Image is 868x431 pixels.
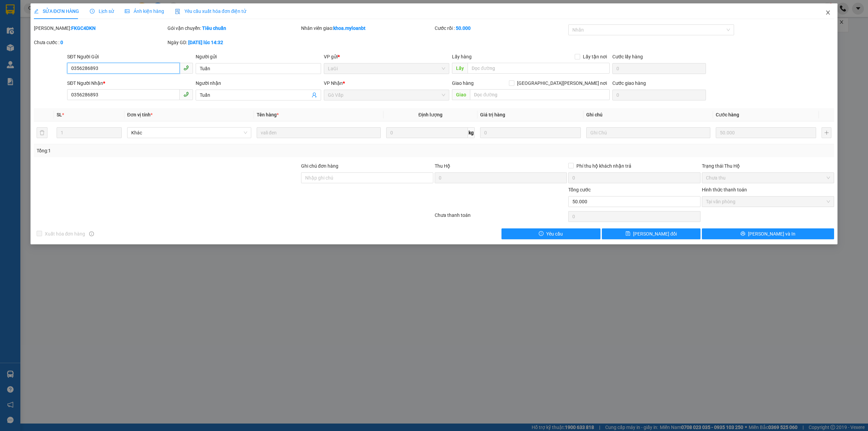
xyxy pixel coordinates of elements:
[818,3,837,22] button: Close
[501,228,600,239] button: exclamation-circleYêu cầu
[34,39,166,46] div: Chưa cước :
[57,112,62,117] span: SL
[574,162,634,170] span: Phí thu hộ khách nhận trả
[175,9,180,14] img: icon
[452,80,474,86] span: Giao hàng
[42,230,88,238] span: Xuất hóa đơn hàng
[825,10,831,15] span: close
[333,25,366,31] b: khoa.myloanbt
[167,39,300,46] div: Ngày GD:
[480,112,505,117] span: Giá trị hàng
[568,187,591,192] span: Tổng cước
[301,163,338,169] label: Ghi chú đơn hàng
[301,172,433,183] input: Ghi chú đơn hàng
[324,53,449,60] div: VP gửi
[716,112,739,117] span: Cước hàng
[434,211,568,223] div: Chưa thanh toán
[67,79,193,87] div: SĐT Người Nhận
[626,231,630,237] span: save
[706,173,830,183] span: Chưa thu
[183,65,189,71] span: phone
[702,228,834,239] button: printer[PERSON_NAME] và In
[60,40,63,45] b: 0
[716,127,816,138] input: 0
[34,8,79,14] span: SỬA ĐƠN HÀNG
[89,231,94,236] span: info-circle
[257,112,279,117] span: Tên hàng
[452,63,468,74] span: Lấy
[167,24,300,32] div: Gói vận chuyển:
[312,92,317,98] span: user-add
[196,53,321,60] div: Người gửi
[328,63,445,74] span: LaGi
[468,63,610,74] input: Dọc đường
[435,163,450,169] span: Thu Hộ
[37,127,47,138] button: delete
[456,25,471,31] b: 50.000
[748,230,795,238] span: [PERSON_NAME] và In
[188,40,223,45] b: [DATE] lúc 14:32
[633,230,677,238] span: [PERSON_NAME] đổi
[468,127,475,138] span: kg
[470,89,610,100] input: Dọc đường
[586,127,710,138] input: Ghi Chú
[301,24,433,32] div: Nhân viên giao:
[34,24,166,32] div: [PERSON_NAME]:
[435,24,567,32] div: Cước rồi :
[90,9,95,14] span: clock-circle
[131,128,247,138] span: Khác
[183,92,189,97] span: phone
[452,54,472,59] span: Lấy hàng
[612,54,643,59] label: Cước lấy hàng
[702,187,747,192] label: Hình thức thanh toán
[602,228,701,239] button: save[PERSON_NAME] đổi
[37,147,335,154] div: Tổng: 1
[34,9,39,14] span: edit
[196,79,321,87] div: Người nhận
[584,108,713,121] th: Ghi chú
[175,8,246,14] span: Yêu cầu xuất hóa đơn điện tử
[741,231,745,237] span: printer
[452,89,470,100] span: Giao
[202,25,226,31] b: Tiêu chuẩn
[514,79,610,87] span: [GEOGRAPHIC_DATA][PERSON_NAME] nơi
[612,80,646,86] label: Cước giao hàng
[125,8,164,14] span: Ảnh kiện hàng
[71,25,96,31] b: FKGC4DKN
[328,90,445,100] span: Gò Vấp
[612,63,706,74] input: Cước lấy hàng
[706,196,830,207] span: Tại văn phòng
[822,127,831,138] button: plus
[539,231,544,237] span: exclamation-circle
[546,230,563,238] span: Yêu cầu
[257,127,381,138] input: VD: Bàn, Ghế
[580,53,610,60] span: Lấy tận nơi
[127,112,153,117] span: Đơn vị tính
[324,80,343,86] span: VP Nhận
[702,162,834,170] div: Trạng thái Thu Hộ
[612,90,706,100] input: Cước giao hàng
[67,53,193,60] div: SĐT Người Gửi
[418,112,442,117] span: Định lượng
[125,9,130,14] span: picture
[480,127,580,138] input: 0
[90,8,114,14] span: Lịch sử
